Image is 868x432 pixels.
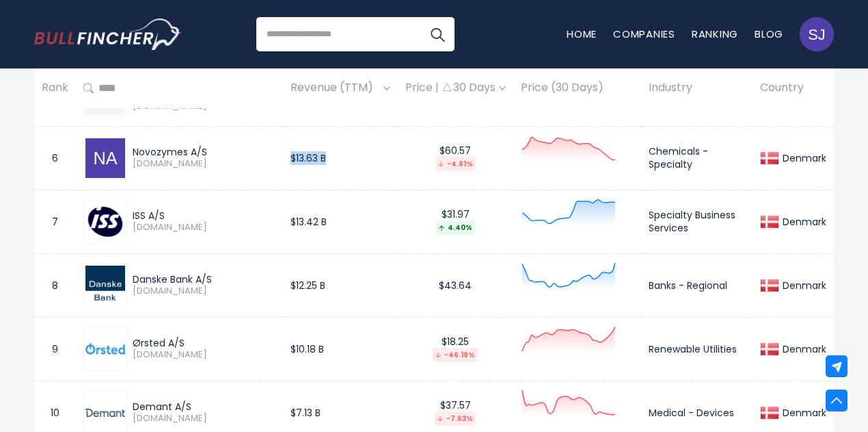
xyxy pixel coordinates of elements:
a: Blog [755,27,783,41]
a: Companies [613,27,675,41]
div: Denmark [779,343,826,355]
th: Price (30 Days) [513,68,641,109]
div: $60.57 [405,144,506,171]
img: ORSTED.CO.png [85,343,125,354]
div: Price | 30 Days [405,81,506,96]
span: [DOMAIN_NAME] [133,285,275,297]
a: Home [567,27,597,41]
td: $10.18 B [283,317,398,381]
th: Industry [641,68,752,109]
div: Denmark [779,407,826,419]
span: Revenue (TTM) [290,78,380,99]
div: -7.63% [435,411,476,426]
span: [DOMAIN_NAME] [133,158,275,170]
div: Ørsted A/S [133,337,275,349]
td: $13.42 B [283,190,398,253]
td: $12.25 B [283,253,398,317]
div: Demant A/S [133,401,275,413]
img: ISS.CO.png [85,202,125,242]
div: Novozymes A/S [133,146,275,158]
img: DANSKE.CO.png [85,266,125,305]
div: -4.61% [435,157,476,171]
img: Bullfincher logo [34,18,182,50]
td: 8 [34,253,76,317]
td: 7 [34,190,76,253]
div: Denmark [779,152,826,164]
span: [DOMAIN_NAME] [133,222,275,233]
td: Specialty Business Services [641,190,752,253]
div: Denmark [779,279,826,292]
td: Renewable Utilities [641,317,752,381]
div: $18.25 [405,335,506,362]
div: ISS A/S [133,209,275,222]
span: [PERSON_NAME][DOMAIN_NAME] [133,89,275,112]
div: $31.97 [405,208,506,235]
td: Banks - Regional [641,253,752,317]
a: Ranking [692,27,738,41]
button: Search [420,17,455,51]
div: -46.19% [433,348,478,362]
div: Denmark [779,216,826,228]
span: [DOMAIN_NAME] [133,413,275,424]
span: [DOMAIN_NAME] [133,349,275,361]
td: $13.63 B [283,126,398,190]
th: Rank [34,68,76,109]
div: $43.64 [405,279,506,292]
td: 9 [34,317,76,381]
th: Country [752,68,834,109]
td: 6 [34,126,76,190]
div: $37.57 [405,399,506,426]
td: Chemicals - Specialty [641,126,752,190]
img: DEMANT.CO.png [85,409,125,417]
div: Danske Bank A/S [133,273,275,285]
a: Go to homepage [34,18,181,50]
div: 4.40% [436,220,475,235]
